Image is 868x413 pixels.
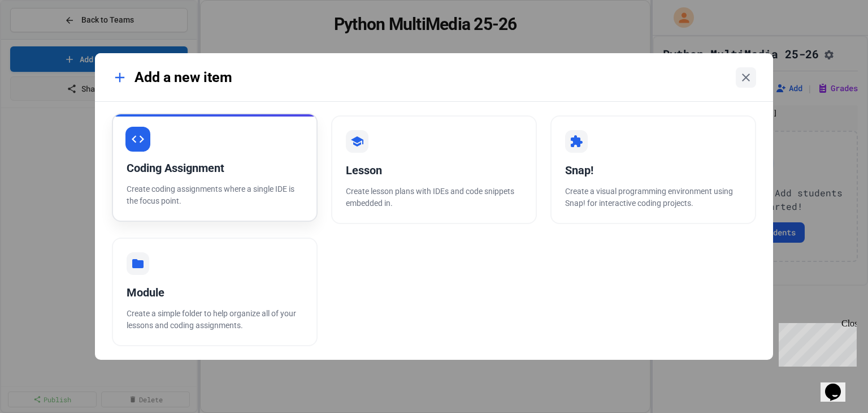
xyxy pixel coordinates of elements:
[774,319,857,367] iframe: chat widget
[112,67,232,88] div: Add a new item
[127,160,303,177] div: Coding Assignment
[127,284,303,301] div: Module
[821,368,857,402] iframe: chat widget
[127,183,303,207] p: Create coding assignments where a single IDE is the focus point.
[127,308,303,332] p: Create a simple folder to help organize all of your lessons and coding assignments.
[5,5,78,72] div: Chat with us now!Close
